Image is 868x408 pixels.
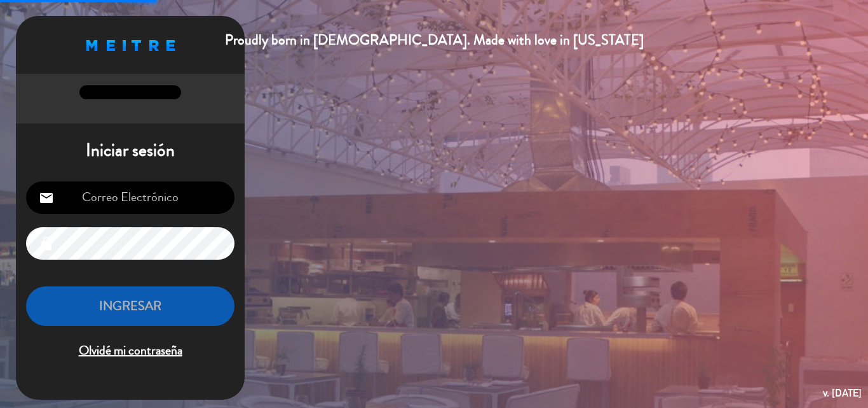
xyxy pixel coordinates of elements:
button: INGRESAR [26,286,234,327]
i: lock [39,236,54,251]
div: v. [DATE] [823,384,862,402]
h1: Iniciar sesión [16,140,245,162]
span: Olvidé mi contraseña [26,341,234,362]
i: email [39,190,54,206]
input: Correo Electrónico [26,181,234,214]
